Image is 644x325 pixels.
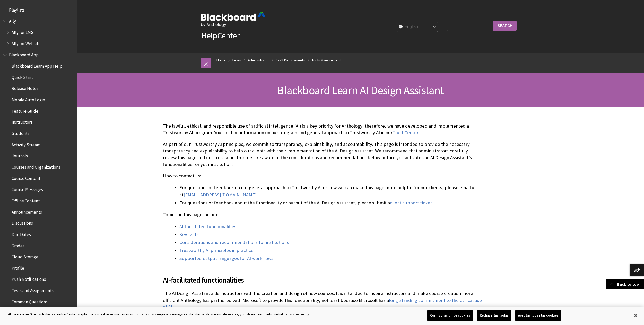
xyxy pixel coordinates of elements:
span: Course Content [12,174,40,181]
span: Profile [12,264,24,271]
span: Courses and Organizations [12,163,60,170]
a: client support ticket. [390,200,433,206]
button: Rechazarlas todas [477,310,511,321]
span: . [180,297,181,303]
a: Considerations and recommendations for institutions [179,239,289,246]
a: [EMAIL_ADDRESS][DOMAIN_NAME] [184,192,256,198]
span: Tests and Assignments [12,286,54,293]
span: Activity Stream [12,140,40,147]
a: HelpCenter [201,30,240,41]
span: Feature Guide [12,107,38,114]
span: Cloud Storage [12,252,38,259]
a: Back to top [606,279,644,289]
p: Topics on this page include: [163,211,482,218]
span: Ally for Websites [12,39,42,46]
span: Anthology has partnered with Microsoft to provide this functionality, not least because Microsoft... [181,297,389,303]
a: Key facts [179,231,198,238]
button: Cerrar [630,310,641,321]
span: AI-facilitated functionalities [163,275,482,285]
a: Trust Center [393,130,418,136]
nav: Book outline for Anthology Ally Help [3,17,74,48]
span: Quick Start [12,73,33,80]
span: Blackboard Learn App Help [12,62,62,69]
div: Al hacer clic en “Aceptar todas las cookies”, usted acepta que las cookies se guarden en su dispo... [8,312,310,317]
span: Blackboard App [9,51,39,58]
span: Grades [12,241,24,248]
select: Site Language Selector [397,22,438,32]
input: Search [493,21,517,31]
span: Common Questions [12,297,48,304]
span: Blackboard Learn AI Design Assistant [277,83,444,97]
strong: Help [201,30,217,41]
span: Discussions [12,219,33,226]
span: The AI Design Assistant aids instructors with the creation and design of new courses. It is inten... [163,290,473,303]
span: Ally for LMS [12,28,33,35]
span: Offline Content [12,196,40,203]
p: As part of our Trustworthy AI principles, we commit to transparency, explainability, and accounta... [163,141,482,168]
a: Learn [232,57,241,64]
span: Release Notes [12,84,38,91]
img: Blackboard by Anthology [201,12,265,27]
a: Administrator [248,57,269,64]
span: Course Messages [12,185,43,192]
span: Ally [9,17,16,24]
nav: Book outline for Playlists [3,6,74,14]
a: Supported output languages for AI workflows [179,255,273,261]
span: Journals [12,152,28,159]
span: . [172,304,173,310]
span: Push Notifications [12,275,46,282]
a: Trustworthy AI principles in practice [179,247,254,254]
a: SaaS Deployments [276,57,305,64]
a: AI-facilitated functionalities [179,223,236,230]
a: Home [216,57,226,64]
span: Instructors [12,118,32,125]
span: Announcements [12,208,42,215]
span: Mobile Auto Login [12,95,45,102]
span: Students [12,129,29,136]
button: Configuración de cookies [427,310,473,321]
li: For questions or feedback on our general approach to Trustworthy AI or how we can make this page ... [179,184,482,198]
span: Playlists [9,6,25,13]
button: Aceptar todas las cookies [515,310,561,321]
p: The lawful, ethical, and responsible use of artificial intelligence (AI) is a key priority for An... [163,123,482,136]
li: For questions or feedback about the functionality or output of the AI Design Assistant, please su... [179,199,482,206]
p: How to contact us: [163,173,482,179]
a: Tools Management [312,57,341,64]
span: Due Dates [12,230,31,237]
